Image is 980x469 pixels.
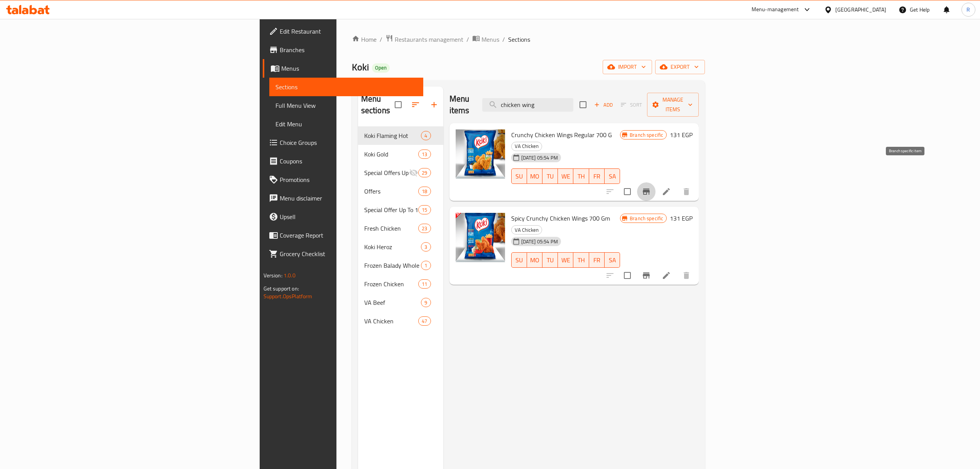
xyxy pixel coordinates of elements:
span: R [966,5,970,14]
span: SU [515,171,524,182]
span: MO [530,255,539,266]
button: SU [511,252,527,268]
button: TU [542,252,558,268]
div: Koki Gold13 [358,145,443,163]
button: SA [605,252,620,268]
a: Support.OpsPlatform [264,291,313,301]
button: SA [605,168,620,184]
a: Promotions [263,170,423,189]
svg: Inactive section [409,168,418,177]
span: Koki Heroz [364,242,421,251]
button: TH [573,168,589,184]
button: FR [589,168,605,184]
span: Edit Restaurant [280,27,417,36]
a: Edit Restaurant [263,22,423,41]
div: items [421,298,431,307]
nav: breadcrumb [352,34,705,44]
span: Promotions [280,175,417,184]
span: Spicy Crunchy Chicken Wings 700 Gm [511,212,610,224]
div: Koki Flaming Hot4 [358,126,443,145]
span: Menus [281,64,417,73]
h6: 131 EGP [670,213,693,224]
span: Sort sections [406,95,425,114]
span: FR [592,171,602,182]
a: Menu disclaimer [263,189,423,207]
span: Sections [275,82,417,92]
span: WE [561,171,570,182]
span: VA Beef [364,298,421,307]
span: export [661,62,699,72]
img: Crunchy Chicken Wings Regular 700 G [456,129,505,179]
span: Restaurants management [395,35,463,44]
a: Choice Groups [263,133,423,152]
span: 4 [421,132,430,139]
button: export [655,60,705,74]
div: [GEOGRAPHIC_DATA] [835,5,886,14]
div: Special Offers Up To 25%29 [358,163,443,182]
span: [DATE] 05:54 PM [518,238,561,245]
span: 15 [419,206,430,214]
span: Special Offers Up To 25% [364,168,409,177]
button: delete [677,182,696,201]
span: Version: [264,270,282,280]
span: Sections [508,35,530,44]
button: MO [527,252,542,268]
span: Coverage Report [280,231,417,240]
span: Edit Menu [275,119,417,129]
nav: Menu sections [358,123,443,333]
span: TU [546,171,555,182]
span: Full Menu View [275,101,417,110]
span: [DATE] 05:54 PM [518,154,561,161]
button: Add section [425,95,443,114]
button: Add [591,99,616,111]
div: VA Chicken [511,225,542,234]
span: SA [608,171,617,182]
span: 29 [419,169,430,177]
li: / [466,35,469,44]
button: SU [511,168,527,184]
div: VA Chicken47 [358,312,443,330]
span: 1.0.0 [284,270,296,280]
div: items [418,205,431,214]
span: VA Chicken [512,142,542,151]
span: VA Chicken [364,316,419,326]
a: Restaurants management [385,34,463,44]
a: Edit menu item [662,271,671,280]
span: 3 [421,243,430,251]
button: delete [677,266,696,285]
input: search [482,98,573,112]
span: Frozen Chicken [364,279,419,289]
span: MO [530,171,539,182]
div: Frozen Chicken11 [358,275,443,293]
span: Menus [482,35,499,44]
span: Frozen Balady Whole Chicken [364,261,421,270]
div: Fresh Chicken23 [358,219,443,238]
a: Grocery Checklist [263,245,423,263]
a: Edit Menu [269,115,423,133]
button: WE [558,168,573,184]
li: / [502,35,505,44]
span: 9 [421,299,430,306]
a: Edit menu item [662,187,671,196]
div: Fresh Chicken [364,224,419,233]
span: 1 [421,262,430,269]
span: TH [576,171,586,182]
div: Koki Gold [364,150,419,159]
div: items [418,224,431,233]
span: WE [561,255,570,266]
span: TU [546,255,555,266]
a: Full Menu View [269,96,423,115]
span: Upsell [280,212,417,221]
div: items [421,242,431,251]
div: Frozen Balady Whole Chicken1 [358,256,443,275]
span: VA Chicken [512,226,542,234]
span: Crunchy Chicken Wings Regular 700 G [511,129,612,141]
a: Upsell [263,207,423,226]
span: Grocery Checklist [280,249,417,258]
span: Special Offer Up To 10% Off [364,205,419,214]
